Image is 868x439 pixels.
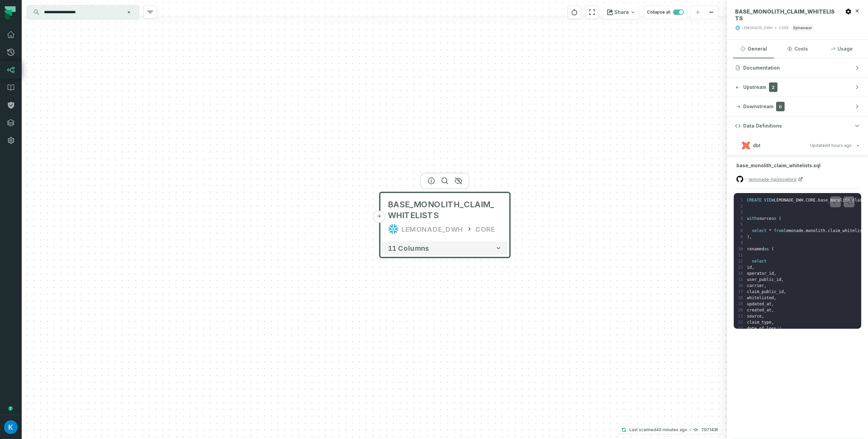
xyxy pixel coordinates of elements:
span: renamed [747,247,764,251]
a: lemonade-hq/snowbird [749,174,803,185]
span: 9 [738,240,747,246]
span: id [747,265,752,270]
button: Collapse all [644,5,687,19]
span: 21 [738,313,747,319]
button: Downstream0 [727,97,868,116]
p: Last scanned [629,426,687,433]
span: 23 [738,325,747,331]
span: , [774,295,776,300]
span: from [774,228,784,233]
span: ( [771,247,774,251]
span: lemonade [784,228,803,233]
span: 12 [738,258,747,264]
button: Costs [777,40,818,58]
span: , [762,314,764,319]
span: 3 [738,209,747,215]
span: 5 [738,222,747,228]
span: claim_type [747,320,771,325]
span: 8 [738,234,747,240]
span: 2 [738,203,747,209]
span: select [752,228,766,233]
span: 4 [738,215,747,222]
span: . [803,198,806,203]
span: Documentation [743,64,780,71]
button: Upstream2 [727,78,868,97]
span: with [747,216,757,221]
span: 18 [738,295,747,301]
span: 14 [738,270,747,276]
relative-time: Sep 14, 2025, 3:48 PM GMT+3 [656,427,687,432]
span: 11 columns [388,244,429,252]
span: lemonade-hq/snowbird [749,176,796,183]
span: whitelisted [747,295,774,300]
span: source [747,314,762,319]
span: . [815,198,818,203]
button: Clear search query [125,9,132,16]
span: , [749,234,752,239]
span: Data Definitions [743,122,782,129]
span: 0 [776,102,785,111]
button: dbtUpdated[DATE] 12:08:58 PM [735,141,860,150]
span: 20 [738,307,747,313]
span: claim_whitelists [828,228,867,233]
span: user_public_id [747,277,781,282]
span: 22 [738,319,747,325]
button: Usage [821,40,862,58]
span: ( [779,216,781,221]
span: created_at [747,308,771,312]
span: 10 [738,246,747,252]
span: BASE_MONOLITH_CLAIM_WHITELISTS [388,199,502,221]
button: zoom out [705,6,718,19]
span: 19 [738,301,747,307]
div: CORE [475,224,495,234]
span: 13 [738,264,747,270]
span: BASE_MONOLITH_CLAIM_WHITELISTS [735,8,835,22]
span: . [803,228,806,233]
img: avatar of Kosta Shougaev [4,420,18,434]
div: Tooltip anchor [7,405,14,412]
span: 24 [776,325,786,331]
span: 15 [738,276,747,283]
span: 2 [769,82,777,92]
button: Last scanned[DATE] 3:48:12 PM707143f [617,426,722,434]
button: Data Definitions [727,116,868,135]
button: + [373,211,386,223]
span: source [757,216,771,221]
span: LEMONADE_DWH [774,198,804,203]
span: 6 [738,228,747,234]
div: LEMONADE_DWH [742,25,773,31]
span: carrier [747,283,764,288]
span: updated_at [747,302,771,306]
span: as [771,216,776,221]
div: LEMONADE_DWH [401,224,463,234]
span: operator_id [747,271,774,276]
span: 16 [738,283,747,289]
button: General [733,40,774,58]
span: monolith [806,228,825,233]
span: claim_public_id [747,289,784,294]
span: base_monolith_claim_whitelists.sql [736,163,821,168]
span: CREATE [747,198,762,203]
span: 11 [738,252,747,258]
div: CORE [779,25,789,31]
div: dbtUpdated[DATE] 12:08:58 PM [727,156,868,336]
span: 1 [738,197,747,203]
span: , [774,271,776,276]
span: , [752,265,754,270]
span: Updated [810,143,852,148]
button: Documentation [727,58,868,77]
span: ephemeral [791,24,814,31]
span: select [752,259,766,264]
span: 17 [738,289,747,295]
span: as [764,247,769,251]
span: Downstream [743,103,773,110]
span: , [771,302,774,306]
h4: 707143f [701,428,718,432]
relative-time: Sep 14, 2025, 12:08 PM GMT+3 [828,143,852,148]
span: , [781,277,784,282]
span: ) [747,234,749,239]
span: dbt [753,142,761,149]
span: , [784,289,786,294]
span: Upstream [743,84,766,91]
span: . [825,228,828,233]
